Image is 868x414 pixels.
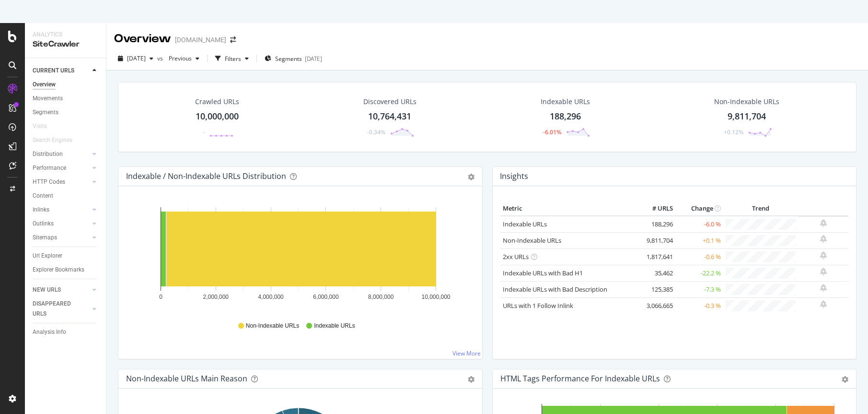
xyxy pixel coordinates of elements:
[225,55,241,63] div: Filters
[820,219,827,227] div: bell-plus
[126,374,247,383] div: Non-Indexable URLs Main Reason
[367,128,385,136] div: -0.34%
[33,149,63,159] div: Distribution
[33,66,90,76] a: CURRENT URLS
[637,265,675,281] td: 35,462
[503,301,573,310] a: URLs with 1 Follow Inlink
[728,110,766,123] div: 9,811,704
[33,149,90,159] a: Distribution
[196,110,239,123] div: 10,000,000
[203,128,205,136] div: -
[724,128,743,136] div: +0.12%
[275,55,302,63] span: Segments
[203,294,229,300] text: 2,000,000
[33,107,99,118] a: Segments
[820,268,827,275] div: bell-plus
[33,107,58,118] div: Segments
[33,205,49,215] div: Inlinks
[550,110,581,123] div: 188,296
[33,299,81,319] div: DISAPPEARED URLS
[421,294,450,300] text: 10,000,000
[637,201,675,216] th: # URLS
[503,252,529,261] a: 2xx URLs
[503,285,607,294] a: Indexable URLs with Bad Description
[165,51,203,66] button: Previous
[33,80,99,90] a: Overview
[637,216,675,233] td: 188,296
[33,233,57,243] div: Sitemaps
[835,381,858,404] iframe: Intercom live chat
[820,284,827,292] div: bell-plus
[33,251,99,261] a: Url Explorer
[33,191,99,201] a: Content
[368,294,394,300] text: 8,000,000
[500,201,637,216] th: Metric
[33,299,90,319] a: DISAPPEARED URLS
[33,219,90,229] a: Outlinks
[33,163,66,173] div: Performance
[500,170,528,183] h4: Insights
[33,121,57,131] a: Visits
[675,232,723,248] td: +0.1 %
[500,374,660,383] div: HTML Tags Performance for Indexable URLs
[33,327,99,337] a: Analysis Info
[675,248,723,265] td: -0.6 %
[675,265,723,281] td: -22.2 %
[33,265,99,275] a: Explorer Bookmarks
[313,294,339,300] text: 6,000,000
[33,233,90,243] a: Sitemaps
[314,322,355,330] span: Indexable URLs
[33,135,72,145] div: Search Engines
[714,97,779,106] div: Non-Indexable URLs
[230,36,236,43] div: arrow-right-arrow-left
[246,322,299,330] span: Non-Indexable URLs
[126,201,471,313] svg: A chart.
[468,174,475,180] div: gear
[114,51,157,66] button: [DATE]
[468,376,475,383] div: gear
[452,349,481,357] a: View More
[33,285,90,295] a: NEW URLS
[363,97,417,106] div: Discovered URLs
[114,31,171,47] div: Overview
[637,232,675,248] td: 9,811,704
[33,285,61,295] div: NEW URLS
[820,235,827,243] div: bell-plus
[723,201,798,216] th: Trend
[33,94,99,104] a: Movements
[368,110,411,123] div: 10,764,431
[637,281,675,297] td: 125,385
[305,55,322,63] div: [DATE]
[33,66,74,76] div: CURRENT URLS
[33,94,63,104] div: Movements
[33,327,66,337] div: Analysis Info
[503,220,547,228] a: Indexable URLs
[159,294,162,300] text: 0
[126,171,286,181] div: Indexable / Non-Indexable URLs Distribution
[820,251,827,259] div: bell-plus
[211,51,253,66] button: Filters
[33,191,53,201] div: Content
[675,201,723,216] th: Change
[33,251,62,261] div: Url Explorer
[33,205,90,215] a: Inlinks
[127,54,146,62] span: 2025 Jul. 18th
[503,236,561,245] a: Non-Indexable URLs
[503,269,583,277] a: Indexable URLs with Bad H1
[33,265,84,275] div: Explorer Bookmarks
[175,35,226,45] div: [DOMAIN_NAME]
[33,80,56,90] div: Overview
[675,281,723,297] td: -7.3 %
[33,177,90,187] a: HTTP Codes
[261,51,326,66] button: Segments[DATE]
[165,54,192,62] span: Previous
[543,128,561,136] div: -6.01%
[195,97,239,106] div: Crawled URLs
[258,294,284,300] text: 4,000,000
[33,163,90,173] a: Performance
[33,135,82,145] a: Search Engines
[33,121,47,131] div: Visits
[820,300,827,308] div: bell-plus
[33,219,54,229] div: Outlinks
